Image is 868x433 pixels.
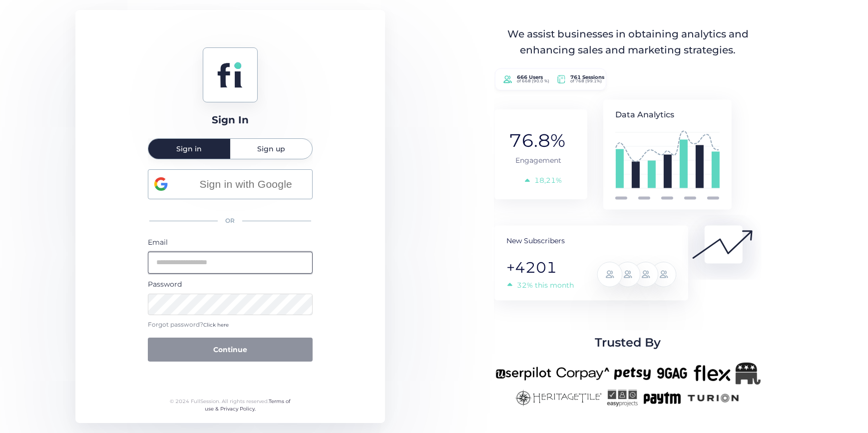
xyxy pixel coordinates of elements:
span: Trusted By [595,333,661,352]
tspan: Data Analytics [615,110,674,119]
div: Sign In [212,112,249,128]
tspan: 666 Users [517,74,543,81]
div: OR [148,210,313,232]
div: Password [148,279,313,290]
div: We assist businesses in obtaining analytics and enhancing sales and marketing strategies. [496,26,760,58]
tspan: Engagement [515,156,561,165]
span: Sign in [176,145,202,152]
span: Sign up [257,145,285,152]
img: flex-new.png [694,363,731,385]
img: paytm-new.png [643,390,681,407]
img: corpay-new.png [556,363,609,385]
img: turion-new.png [686,390,741,407]
tspan: of 768 (99.1%) [570,79,602,84]
tspan: 76.8% [509,129,566,151]
span: Click here [203,322,229,328]
img: userpilot-new.png [495,363,551,385]
tspan: 761 Sessions [570,74,605,81]
div: Forgot password? [148,320,313,330]
tspan: +4201 [506,258,557,277]
tspan: 18,21% [534,176,562,185]
img: Republicanlogo-bw.png [736,363,761,385]
span: Sign in with Google [186,176,306,192]
img: 9gag-new.png [656,363,689,385]
img: heritagetile-new.png [515,390,602,407]
div: © 2024 FullSession. All rights reserved. [165,398,295,413]
tspan: New Subscribers [506,236,565,245]
button: Continue [148,338,313,362]
tspan: of 668 (90.0 %) [517,79,549,84]
img: petsy-new.png [614,363,651,385]
div: Email [148,237,313,248]
tspan: 32% this month [517,281,574,290]
img: easyprojects-new.png [607,390,638,407]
